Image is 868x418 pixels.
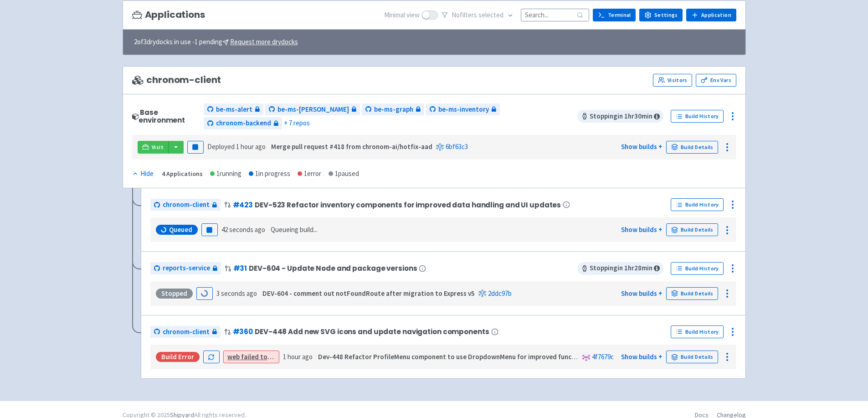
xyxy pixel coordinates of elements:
[666,141,718,154] a: Build Details
[132,169,154,179] div: Hide
[163,263,210,274] span: reports-service
[249,169,290,179] div: 1 in progress
[577,110,663,123] span: Stopping in 1 hr 30 min
[210,169,241,179] div: 1 running
[593,9,636,21] a: Terminal
[216,118,271,129] span: chronom-backend
[152,144,164,151] span: Visit
[132,169,154,179] button: Hide
[132,10,205,20] h3: Applications
[577,262,663,275] span: Stopping in 1 hr 28 min
[452,10,503,21] span: No filter s
[265,103,360,116] a: be-ms-[PERSON_NAME]
[521,9,589,21] input: Search...
[187,141,204,154] button: Pause
[150,199,221,211] a: chronom-client
[621,142,663,151] a: Show builds +
[255,328,489,335] span: DEV-448 Add new SVG icons and update navigation components
[150,262,221,274] a: reports-service
[230,37,298,46] u: Request more drydocks
[671,262,724,275] a: Build History
[271,225,318,235] span: Queueing build...
[671,325,724,338] a: Build History
[227,352,240,361] strong: web
[298,169,321,179] div: 1 error
[686,9,736,21] a: Application
[426,103,500,116] a: be-ms-inventory
[621,225,663,234] a: Show builds +
[221,225,265,234] time: 42 seconds ago
[233,263,247,273] a: #31
[156,352,200,362] div: Build Error
[696,74,736,87] a: Env Vars
[666,223,718,236] a: Build Details
[233,200,253,210] a: #423
[138,141,169,154] a: Visit
[156,289,193,299] div: Stopped
[201,223,218,236] button: Pause
[639,9,683,21] a: Settings
[162,169,203,179] div: 4 Applications
[132,108,200,124] div: Base environment
[277,104,349,115] span: be-ms-[PERSON_NAME]
[134,37,298,47] span: 2 of 3 drydocks in use - 1 pending
[671,110,724,123] a: Build History
[216,289,257,298] time: 3 seconds ago
[592,352,614,361] a: 4f7679c
[255,201,561,209] span: DEV-523 Refactor inventory components for improved data handling and UI updates
[163,327,210,337] span: chronom-client
[446,142,468,151] a: 6bf63c3
[262,289,475,298] strong: DEV-604 - comment out notFoundRoute after migration to Express v5
[329,169,359,179] div: 1 paused
[362,103,424,116] a: be-ms-graph
[671,198,724,211] a: Build History
[132,75,221,85] span: chronom-client
[227,352,284,361] a: web failed to build
[478,10,503,19] span: selected
[374,104,413,115] span: be-ms-graph
[438,104,489,115] span: be-ms-inventory
[653,74,692,87] a: Visitors
[204,103,263,116] a: be-ms-alert
[150,326,221,338] a: chronom-client
[249,264,417,272] span: DEV-604 - Update Node and package versions
[284,118,310,129] span: + 7 repos
[271,142,432,151] strong: Merge pull request #418 from chronom-ai/hotfix-aad
[283,352,313,361] time: 1 hour ago
[169,225,192,234] span: Queued
[666,351,718,363] a: Build Details
[384,10,420,21] span: Minimal view
[318,352,633,361] strong: Dev-448 Refactor ProfileMenu component to use DropdownMenu for improved functionality and styling
[216,104,252,115] span: be-ms-alert
[207,142,266,151] span: Deployed
[621,289,663,298] a: Show builds +
[196,287,213,300] button: Loading
[488,289,512,298] a: 2ddc97b
[233,327,253,336] a: #360
[204,117,282,129] a: chronom-backend
[666,287,718,300] a: Build Details
[621,352,663,361] a: Show builds +
[236,142,266,151] time: 1 hour ago
[163,200,210,210] span: chronom-client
